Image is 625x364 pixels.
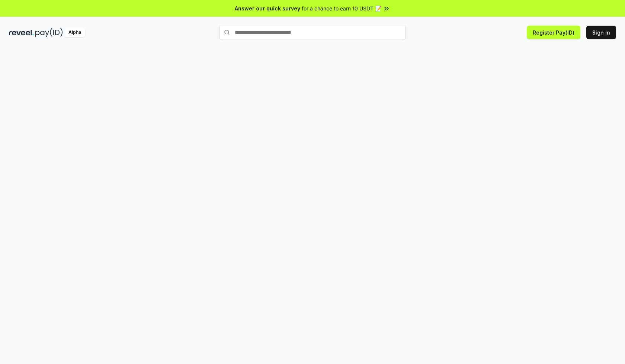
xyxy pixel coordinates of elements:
[64,28,85,37] div: Alpha
[9,28,34,37] img: reveel_dark
[586,26,616,39] button: Sign In
[527,26,580,39] button: Register Pay(ID)
[302,4,381,12] span: for a chance to earn 10 USDT 📝
[35,28,63,37] img: pay_id
[235,4,300,12] span: Answer our quick survey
